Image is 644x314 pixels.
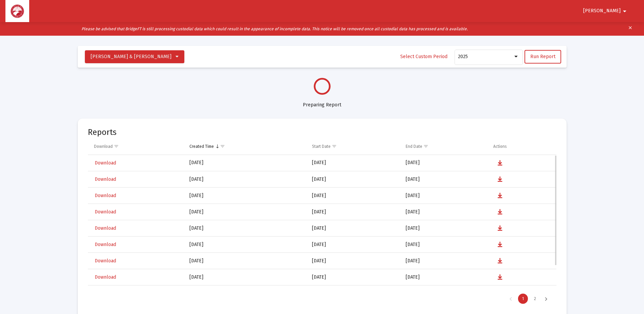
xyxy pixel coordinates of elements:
div: Page 2 [530,294,540,304]
span: Download [95,176,116,182]
td: [DATE] [401,220,489,237]
span: Download [95,258,116,264]
div: End Date [406,144,422,149]
span: Download [95,209,116,215]
div: Data grid [88,138,556,308]
td: [DATE] [307,285,401,302]
span: Show filter options for column 'Start Date' [332,144,337,149]
td: Column End Date [401,138,489,155]
span: Download [95,274,116,280]
img: Dashboard [11,4,24,18]
span: Show filter options for column 'End Date' [423,144,428,149]
mat-card-title: Reports [88,129,116,136]
mat-icon: arrow_drop_down [621,4,629,18]
span: Download [95,242,116,247]
td: [DATE] [401,171,489,188]
span: Select Custom Period [400,54,447,59]
div: Start Date [312,144,331,149]
td: [DATE] [307,253,401,269]
td: [DATE] [307,269,401,285]
div: [DATE] [189,258,302,264]
div: [DATE] [189,241,302,248]
i: Please be advised that BridgeFT is still processing custodial data which could result in the appe... [81,27,468,31]
button: [PERSON_NAME] & [PERSON_NAME] [85,50,184,63]
mat-icon: clear [628,24,633,34]
button: [PERSON_NAME] [575,4,637,18]
span: Download [95,160,116,166]
td: Column Download [88,138,185,155]
td: [DATE] [401,204,489,220]
div: [DATE] [189,176,302,183]
span: Show filter options for column 'Download' [114,144,119,149]
td: [DATE] [401,237,489,253]
div: Page Navigation [88,289,556,308]
td: [DATE] [401,269,489,285]
div: Download [94,144,113,149]
td: Column Created Time [185,138,307,155]
td: [DATE] [401,253,489,269]
td: [DATE] [307,220,401,237]
div: [DATE] [189,192,302,199]
span: [PERSON_NAME] & [PERSON_NAME] [91,54,171,59]
td: [DATE] [307,204,401,220]
span: Show filter options for column 'Created Time' [220,144,225,149]
td: Column Start Date [307,138,401,155]
td: [DATE] [401,285,489,302]
td: [DATE] [401,188,489,204]
div: Page 1 [518,294,528,304]
td: Column Actions [489,138,556,155]
td: [DATE] [307,171,401,188]
div: [DATE] [189,274,302,281]
span: Download [95,225,116,231]
div: [DATE] [189,159,302,166]
div: Previous Page [505,294,516,304]
span: [PERSON_NAME] [583,8,621,14]
td: [DATE] [401,155,489,171]
button: Run Report [525,50,561,64]
div: [DATE] [189,225,302,232]
span: 2025 [458,54,468,59]
td: [DATE] [307,155,401,171]
div: Created Time [189,144,214,149]
td: [DATE] [307,188,401,204]
span: Download [95,193,116,198]
div: Preparing Report [78,95,567,108]
td: [DATE] [307,237,401,253]
div: [DATE] [189,209,302,215]
span: Run Report [530,54,555,59]
div: Actions [493,144,507,149]
div: Next Page [540,294,552,304]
